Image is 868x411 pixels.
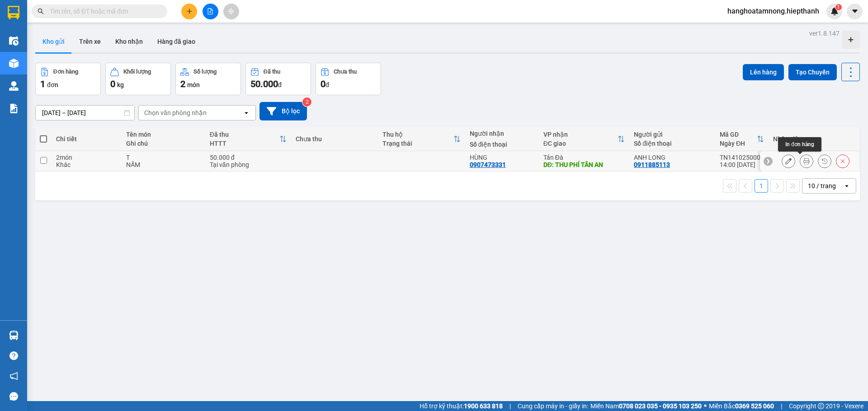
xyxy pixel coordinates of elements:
div: Số điện thoại [634,140,711,147]
img: warehouse-icon [9,331,19,340]
div: Sửa đơn hàng [782,154,795,168]
div: ĐC giao [543,140,618,147]
img: warehouse-icon [9,81,19,91]
sup: 1 [835,4,842,10]
div: TN1410250006 [720,154,764,161]
div: ver 1.8.147 [809,28,840,38]
button: Số lượng2món [175,63,241,95]
span: hanghoatamnong.hiepthanh [720,5,826,17]
th: Toggle SortBy [539,127,629,151]
button: Chưa thu0đ [316,63,381,95]
button: Kho nhận [108,31,150,52]
div: Chi tiết [56,135,117,143]
div: 0907473331 [470,161,506,168]
strong: 1900 633 818 [464,402,503,410]
span: copyright [818,403,824,409]
div: Trạng thái [382,140,453,147]
svg: open [243,109,250,116]
div: HÙNG [470,154,534,161]
div: Tại văn phòng [210,161,287,168]
div: Khối lượng [123,69,151,75]
button: Lên hàng [743,64,784,80]
sup: 2 [302,97,311,106]
div: Chọn văn phòng nhận [144,108,207,117]
button: plus [181,4,197,19]
span: kg [117,81,124,88]
div: 10 / trang [808,181,836,190]
button: Đã thu50.000đ [245,63,311,95]
div: 2 món [56,154,117,161]
button: Đơn hàng1đơn [35,63,101,95]
button: Hàng đã giao [150,31,203,52]
span: 1 [837,4,840,10]
div: Chưa thu [334,69,357,75]
img: logo-vxr [8,6,19,19]
th: Toggle SortBy [715,127,769,151]
div: 50.000 đ [210,154,287,161]
div: Tên món [126,131,200,138]
button: Khối lượng0kg [105,63,171,95]
span: Miền Bắc [709,401,774,411]
strong: 0708 023 035 - 0935 103 250 [619,402,702,410]
span: 50.000 [250,79,278,89]
img: warehouse-icon [9,59,19,68]
div: Thu hộ [382,131,453,138]
div: T [126,154,200,161]
span: message [9,392,18,401]
div: Người nhận [470,130,534,137]
span: file-add [207,8,213,14]
img: icon-new-feature [830,7,839,15]
img: solution-icon [9,104,19,113]
span: Miền Nam [590,401,702,411]
span: 0 [321,79,325,89]
button: caret-down [847,4,863,19]
svg: open [843,182,850,189]
button: 1 [755,179,768,193]
span: đ [278,81,282,88]
div: Đã thu [264,69,280,75]
div: Đã thu [210,131,279,138]
span: | [781,401,782,411]
span: caret-down [851,7,859,15]
div: In đơn hàng [778,137,821,152]
div: Ngày ĐH [720,140,757,147]
strong: 0369 525 060 [735,402,774,410]
div: 0911885113 [634,161,670,168]
div: Số lượng [193,69,217,75]
input: Tìm tên, số ĐT hoặc mã đơn [50,6,156,16]
span: search [38,8,44,14]
span: question-circle [9,351,18,360]
span: ⚪️ [704,404,707,408]
button: Kho gửi [35,31,72,52]
span: 0 [110,79,115,89]
span: Cung cấp máy in - giấy in: [518,401,588,411]
div: Người gửi [634,131,711,138]
span: đơn [47,81,58,88]
th: Toggle SortBy [378,127,465,151]
div: VP nhận [543,131,618,138]
div: Nhân viên [773,135,854,143]
th: Toggle SortBy [205,127,291,151]
input: Select a date range. [36,106,134,120]
div: Ghi chú [126,140,200,147]
div: NẤM [126,161,200,168]
button: file-add [203,4,218,19]
button: Trên xe [72,31,108,52]
div: Số điện thoại [470,141,534,148]
button: aim [223,4,239,19]
button: Bộ lọc [259,102,307,120]
div: Tản Đà [543,154,625,161]
div: ANH LONG [634,154,711,161]
div: Chưa thu [296,135,373,143]
div: Tạo kho hàng mới [842,31,860,49]
span: 1 [40,79,45,89]
div: HTTT [210,140,279,147]
button: Tạo Chuyến [788,64,837,80]
div: DĐ: THU PHÍ TÂN AN [543,161,625,168]
div: 14:00 [DATE] [720,161,764,168]
div: Khác [56,161,117,168]
img: warehouse-icon [9,36,19,46]
span: | [509,401,511,411]
span: món [187,81,200,88]
span: aim [228,8,234,14]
